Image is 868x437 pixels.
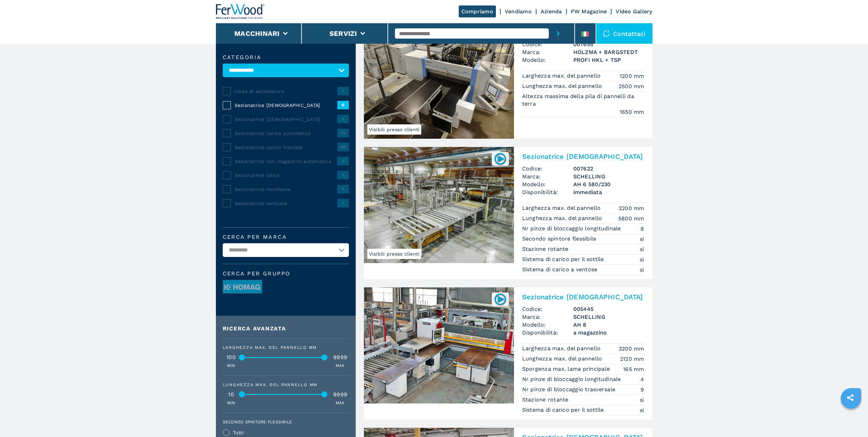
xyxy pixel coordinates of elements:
span: Modello: [522,180,573,188]
p: MIN [227,363,235,369]
p: Lunghezza max. del pannello [522,355,604,363]
span: 2 [337,185,349,193]
h3: 007655 [573,40,644,48]
h3: SCHELLING [573,173,644,180]
em: 5800 mm [618,215,644,222]
span: Visibili presso clienti [367,124,422,135]
span: Sezionatrice con magazzino automatico [235,158,337,165]
p: Stazione rotante [522,396,570,404]
span: 20 [337,143,349,151]
p: Sporgenza max. lama principale [522,365,612,373]
a: Sezionatrice Angolare HOLZMA + BARGSTEDT PROFI HKL + TSPVisibili presso clienti007655Sezionatrice... [364,23,652,139]
h3: HOLZMA + BARGSTEDT [573,48,644,56]
em: 2120 mm [620,355,644,363]
em: si [640,245,644,253]
span: Cerca per Gruppo [223,271,349,276]
p: Larghezza max. del pannello [522,345,603,352]
p: Nr pinze di bloccaggio trasversale [522,386,617,393]
iframe: Chat [839,406,863,432]
em: 4 [641,375,644,383]
h3: AH 6 580/230 [573,180,644,188]
p: Sistema di carico per il sottile [522,406,606,414]
img: Sezionatrice angolare SCHELLING AH 6 580/230 [364,147,514,263]
img: 005445 [494,292,507,306]
div: 100 [223,355,240,360]
div: Ricerca Avanzata [223,326,349,331]
em: 2200 mm [619,204,644,212]
span: Marca: [522,48,573,56]
span: 13 [337,129,349,137]
h3: 005445 [573,305,644,313]
a: Vendiamo [505,8,532,15]
span: immediata [573,188,644,196]
em: si [640,235,644,243]
a: Sezionatrice angolare SCHELLING AH 6 580/230Visibili presso clienti007622Sezionatrice [DEMOGRAPHI... [364,147,652,279]
span: Linea di sezionatura [235,88,337,95]
img: Ferwood [216,4,265,19]
div: 10 [223,392,240,397]
span: Marca: [522,313,573,321]
h2: Sezionatrice [DEMOGRAPHIC_DATA] [522,152,644,161]
a: FW Magazine [571,8,607,15]
span: 1 [337,115,349,123]
span: Sezionatrice [DEMOGRAPHIC_DATA] [235,102,337,109]
p: Sistema di carico a ventose [522,266,599,273]
span: Codice: [522,40,573,48]
p: Nr pinze di bloccaggio longitudinale [522,375,623,383]
button: Servizi [329,29,357,38]
a: sharethis [842,389,859,406]
p: Nr pinze di bloccaggio longitudinale [522,225,623,232]
div: Contattaci [596,23,652,44]
span: Disponibilità: [522,188,573,196]
div: Larghezza max. del pannello mm [223,345,349,350]
p: MIN [227,400,235,406]
span: Modello: [522,321,573,329]
p: Stazione rotante [522,245,570,253]
button: Macchinari [234,29,280,38]
p: Altezza massima della pila di pannelli da terra [522,93,644,108]
h3: 007622 [573,165,644,173]
span: Sezionatrice carico frontale [235,144,337,151]
p: Larghezza max. del pannello [522,72,603,80]
h2: Sezionatrice [DEMOGRAPHIC_DATA] [522,293,644,301]
em: 9 [641,386,644,394]
img: 007622 [494,152,507,165]
h3: PROFI HKL + TSP [573,56,644,64]
span: 1 [337,171,349,179]
span: Sezionatrice multilame [235,186,337,193]
em: 3200 mm [619,345,644,353]
img: Sezionatrice angolare SCHELLING AH 8 [364,287,514,404]
span: 1 [337,199,349,207]
em: 2500 mm [619,82,644,90]
em: si [640,406,644,414]
h3: AH 8 [573,321,644,329]
span: Visibili presso clienti [367,249,422,259]
em: si [640,266,644,274]
span: Disponibilità: [522,329,573,337]
em: 165 mm [623,365,644,373]
div: Tutti [233,430,244,435]
span: 1 [337,157,349,165]
span: Sezionatrice carico automatico [235,130,337,137]
label: Categoria [223,55,349,60]
p: Secondo spintore flessibile [522,235,598,243]
span: a magazzino [573,329,644,337]
em: 1650 mm [620,108,644,116]
a: Compriamo [459,5,496,17]
p: Larghezza max. del pannello [522,204,603,212]
span: Sezionatrice lotto1 [235,172,337,179]
p: Lunghezza max. del pannello [522,215,604,222]
em: si [640,256,644,263]
button: submit-button [549,23,568,44]
span: Modello: [522,56,573,64]
a: Video Gallery [616,8,652,15]
em: 1200 mm [620,72,644,80]
span: Sezionatrice verticale [235,200,337,207]
span: 6 [337,101,349,109]
img: image [223,280,262,294]
div: Lunghezza max. del pannello mm [223,383,349,387]
span: Sezionatrice [DEMOGRAPHIC_DATA] [235,116,337,123]
p: MAX [336,363,344,369]
span: Codice: [522,165,573,173]
div: 9999 [332,392,349,397]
